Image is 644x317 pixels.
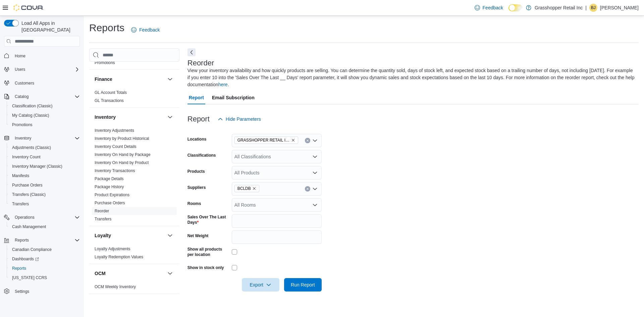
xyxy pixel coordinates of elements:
[15,237,29,243] span: Reports
[189,91,204,104] span: Report
[187,201,201,206] label: Rooms
[95,144,137,149] a: Inventory Count Details
[95,98,124,103] span: GL Transactions
[95,76,165,83] button: Finance
[1,235,83,245] button: Reports
[7,111,83,120] button: My Catalog (Classic)
[12,79,80,87] span: Customers
[7,245,83,254] button: Canadian Compliance
[95,160,149,165] a: Inventory On Hand by Product
[95,176,124,181] a: Package Details
[187,153,216,158] label: Classifications
[312,186,318,192] button: Open list of options
[95,200,125,206] span: Purchase Orders
[1,51,83,60] button: Home
[4,48,80,314] nav: Complex example
[9,144,54,152] a: Adjustments (Classic)
[7,190,83,199] button: Transfers (Classic)
[12,79,37,87] a: Customers
[9,246,54,254] a: Canadian Compliance
[9,200,32,208] a: Transfers
[166,231,174,240] button: Loyalty
[212,91,255,104] span: Email Subscription
[139,27,160,33] span: Feedback
[95,114,116,120] h3: Inventory
[187,247,229,257] label: Show all products per location
[89,283,179,294] div: OCM
[187,137,207,142] label: Locations
[12,247,52,252] span: Canadian Compliance
[7,171,83,180] button: Manifests
[234,137,298,144] span: GRASSHOPPER RETAIL INC - Ospika
[7,162,83,171] button: Inventory Manager (Classic)
[305,186,310,192] button: Clear input
[591,4,596,12] span: BJ
[1,65,83,74] button: Users
[9,274,80,282] span: Washington CCRS
[9,144,80,152] span: Adjustments (Classic)
[95,247,130,251] a: Loyalty Adjustments
[95,90,127,95] span: GL Account Totals
[12,236,32,244] button: Reports
[95,254,143,260] span: Loyalty Redemption Values
[7,143,83,152] button: Adjustments (Classic)
[9,111,52,119] a: My Catalog (Classic)
[95,136,149,141] span: Inventory by Product Historical
[12,275,47,280] span: [US_STATE] CCRS
[12,65,28,73] button: Users
[187,48,196,56] button: Next
[95,76,112,83] h3: Finance
[226,116,261,122] span: Hide Parameters
[12,52,28,60] a: Home
[89,89,179,107] div: Finance
[95,152,151,157] span: Inventory On Hand by Package
[95,168,135,173] span: Inventory Transactions
[15,81,34,86] span: Customers
[187,169,205,174] label: Products
[187,265,224,270] label: Show in stock only
[95,201,125,205] a: Purchase Orders
[1,78,83,88] button: Customers
[9,264,80,272] span: Reports
[483,4,503,11] span: Feedback
[95,184,124,189] a: Package History
[9,223,80,231] span: Cash Management
[95,208,109,214] span: Reorder
[9,162,80,170] span: Inventory Manager (Classic)
[95,60,115,65] span: Promotions
[95,128,134,133] a: Inventory Adjustments
[9,153,43,161] a: Inventory Count
[9,255,42,263] a: Dashboards
[12,134,80,142] span: Inventory
[12,224,46,229] span: Cash Management
[9,255,80,263] span: Dashboards
[9,181,45,189] a: Purchase Orders
[535,4,583,12] p: Grasshopper Retail Inc
[15,215,35,220] span: Operations
[291,281,315,288] span: Run Report
[12,256,39,262] span: Dashboards
[7,180,83,190] button: Purchase Orders
[95,168,135,173] a: Inventory Transactions
[9,102,55,110] a: Classification (Classic)
[9,111,80,119] span: My Catalog (Classic)
[9,264,29,272] a: Reports
[95,232,165,239] button: Loyalty
[9,121,80,129] span: Promotions
[95,90,127,95] a: GL Account Totals
[585,4,587,12] p: |
[508,11,509,12] span: Dark Mode
[7,120,83,129] button: Promotions
[12,113,49,118] span: My Catalog (Classic)
[305,138,310,143] button: Clear input
[89,126,179,226] div: Inventory
[15,136,31,141] span: Inventory
[187,233,208,239] label: Net Weight
[95,270,165,277] button: OCM
[600,4,639,12] p: [PERSON_NAME]
[95,114,165,120] button: Inventory
[95,246,130,252] span: Loyalty Adjustments
[15,289,29,294] span: Settings
[13,4,44,11] img: Cova
[128,23,162,37] a: Feedback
